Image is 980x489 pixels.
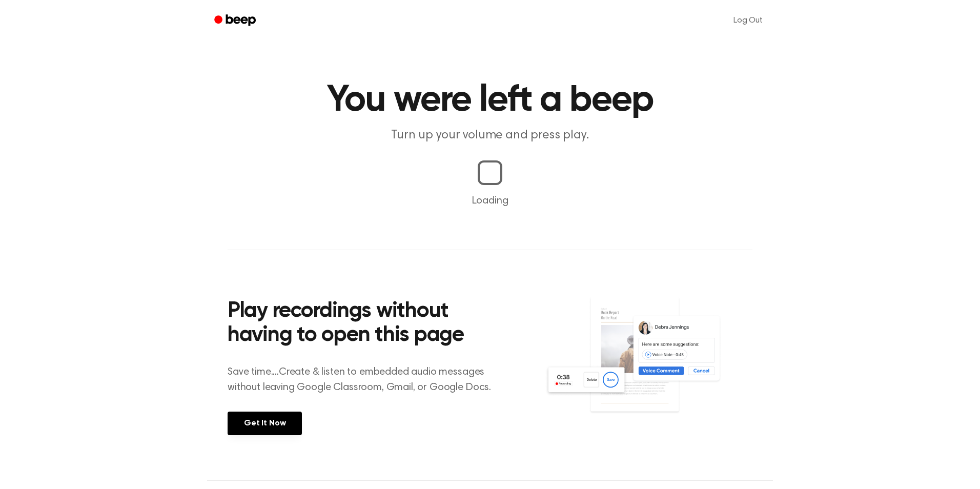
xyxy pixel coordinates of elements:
h2: Play recordings without having to open this page [228,299,504,348]
a: Get It Now [228,412,302,435]
p: Turn up your volume and press play. [293,127,687,144]
a: Log Out [723,8,773,33]
img: Voice Comments on Docs and Recording Widget [545,296,752,434]
p: Loading [12,193,968,209]
p: Save time....Create & listen to embedded audio messages without leaving Google Classroom, Gmail, ... [228,364,504,395]
h1: You were left a beep [228,82,752,119]
a: Beep [207,11,265,31]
